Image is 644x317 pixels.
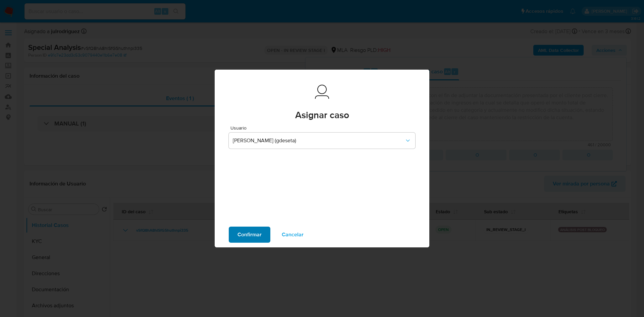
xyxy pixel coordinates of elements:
span: Asignar caso [295,110,349,120]
span: [PERSON_NAME] (gdeseta) [233,137,405,144]
span: Cancelar [282,227,304,242]
button: [PERSON_NAME] (gdeseta) [229,133,415,149]
span: Usuario [230,126,417,130]
span: Confirmar [237,227,262,242]
button: Cancelar [273,227,312,243]
button: Confirmar [229,227,270,243]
